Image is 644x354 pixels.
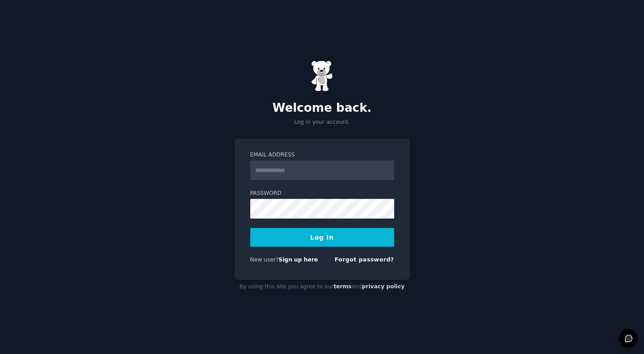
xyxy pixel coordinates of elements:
[235,280,410,294] div: By using this site you agree to our and
[335,257,394,263] a: Forgot password?
[235,101,410,115] h2: Welcome back.
[333,283,351,290] a: terms
[311,60,333,92] img: Gummy Bear
[250,257,279,263] span: New user?
[250,228,394,247] button: Log In
[235,118,410,126] p: Log in your account.
[362,283,405,290] a: privacy policy
[250,190,394,198] label: Password
[278,257,318,263] a: Sign up here
[250,151,394,159] label: Email Address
